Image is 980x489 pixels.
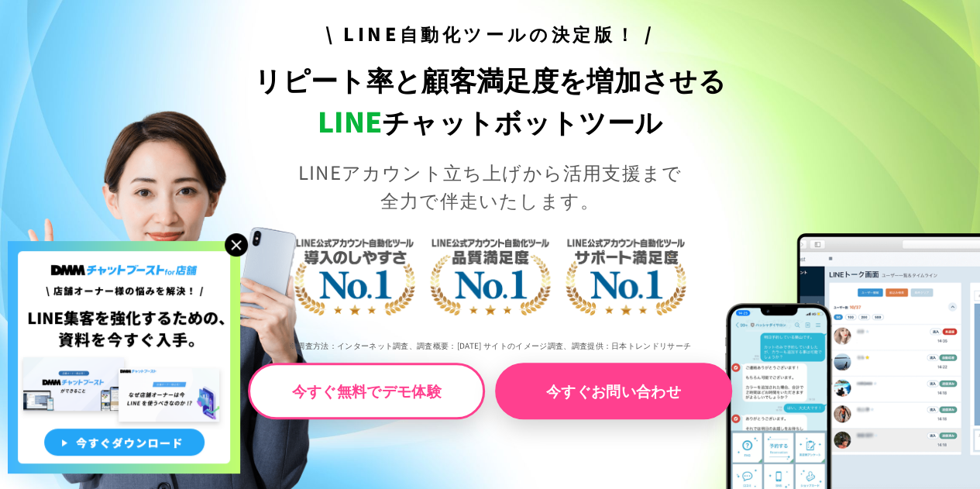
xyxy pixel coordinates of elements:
h3: \ LINE自動化ツールの決定版！ / [245,20,735,47]
p: LINEアカウント立ち上げから活用支援まで 全力で伴走いたします。 [245,158,735,214]
span: LINE [318,101,382,140]
img: 店舗オーナー様の悩みを解決!LINE集客を狂化するための資料を今すぐ入手! [8,241,240,474]
img: LINE公式アカウント自動化ツール導入のしやすさNo.1｜LINE公式アカウント自動化ツール品質満足度No.1｜LINE公式アカウント自動化ツールサポート満足度No.1 [245,179,735,367]
h1: リピート率と顧客満足度を増加させる チャットボットツール [245,59,735,143]
p: ※調査方法：インターネット調査、調査概要：[DATE] サイトのイメージ調査、調査提供：日本トレンドリサーチ [245,329,735,363]
a: 店舗オーナー様の悩みを解決!LINE集客を狂化するための資料を今すぐ入手! [8,241,240,260]
a: 今すぐお問い合わせ [495,363,732,419]
a: 今すぐ無料でデモ体験 [248,363,485,419]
